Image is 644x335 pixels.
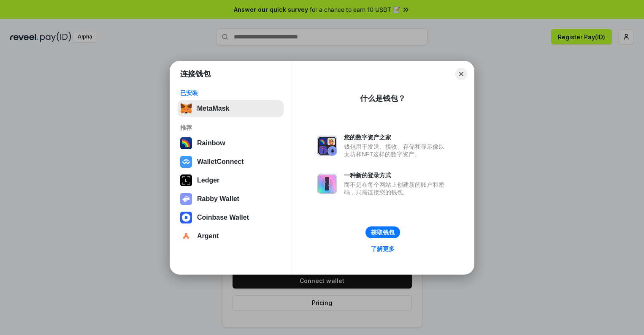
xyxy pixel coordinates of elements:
div: Argent [197,232,219,240]
button: Ledger [178,172,284,189]
div: 已安装 [180,89,281,97]
div: Rabby Wallet [197,195,239,203]
div: 一种新的登录方式 [344,172,449,179]
img: svg+xml,%3Csvg%20width%3D%2228%22%20height%3D%2228%22%20viewBox%3D%220%200%2028%2028%22%20fill%3D... [180,212,192,223]
div: WalletConnect [197,158,244,166]
div: Rainbow [197,139,225,147]
button: WalletConnect [178,153,284,170]
div: MetaMask [197,105,229,112]
img: svg+xml,%3Csvg%20width%3D%2228%22%20height%3D%2228%22%20viewBox%3D%220%200%2028%2028%22%20fill%3D... [180,230,192,242]
button: Rabby Wallet [178,191,284,207]
img: svg+xml,%3Csvg%20xmlns%3D%22http%3A%2F%2Fwww.w3.org%2F2000%2Fsvg%22%20fill%3D%22none%22%20viewBox... [317,174,337,194]
button: Coinbase Wallet [178,209,284,226]
button: Close [455,68,467,80]
div: 推荐 [180,124,281,131]
div: Ledger [197,177,219,184]
h1: 连接钱包 [180,69,211,79]
div: 了解更多 [371,245,395,253]
div: Coinbase Wallet [197,214,249,221]
img: svg+xml,%3Csvg%20width%3D%2228%22%20height%3D%2228%22%20viewBox%3D%220%200%2028%2028%22%20fill%3D... [180,156,192,168]
div: 钱包用于发送、接收、存储和显示像以太坊和NFT这样的数字资产。 [344,143,449,158]
button: Rainbow [178,135,284,152]
div: 获取钱包 [371,229,395,236]
div: 而不是在每个网站上创建新的账户和密码，只需连接您的钱包。 [344,181,449,196]
button: MetaMask [178,100,284,117]
div: 什么是钱包？ [360,93,406,103]
img: svg+xml,%3Csvg%20xmlns%3D%22http%3A%2F%2Fwww.w3.org%2F2000%2Fsvg%22%20fill%3D%22none%22%20viewBox... [317,136,337,156]
button: Argent [178,228,284,245]
div: 您的数字资产之家 [344,133,449,141]
img: svg+xml,%3Csvg%20xmlns%3D%22http%3A%2F%2Fwww.w3.org%2F2000%2Fsvg%22%20fill%3D%22none%22%20viewBox... [180,193,192,205]
a: 了解更多 [366,243,400,254]
img: svg+xml,%3Csvg%20fill%3D%22none%22%20height%3D%2233%22%20viewBox%3D%220%200%2035%2033%22%20width%... [180,103,192,114]
button: 获取钱包 [365,226,400,238]
img: svg+xml,%3Csvg%20width%3D%22120%22%20height%3D%22120%22%20viewBox%3D%220%200%20120%20120%22%20fil... [180,137,192,149]
img: svg+xml,%3Csvg%20xmlns%3D%22http%3A%2F%2Fwww.w3.org%2F2000%2Fsvg%22%20width%3D%2228%22%20height%3... [180,174,192,186]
